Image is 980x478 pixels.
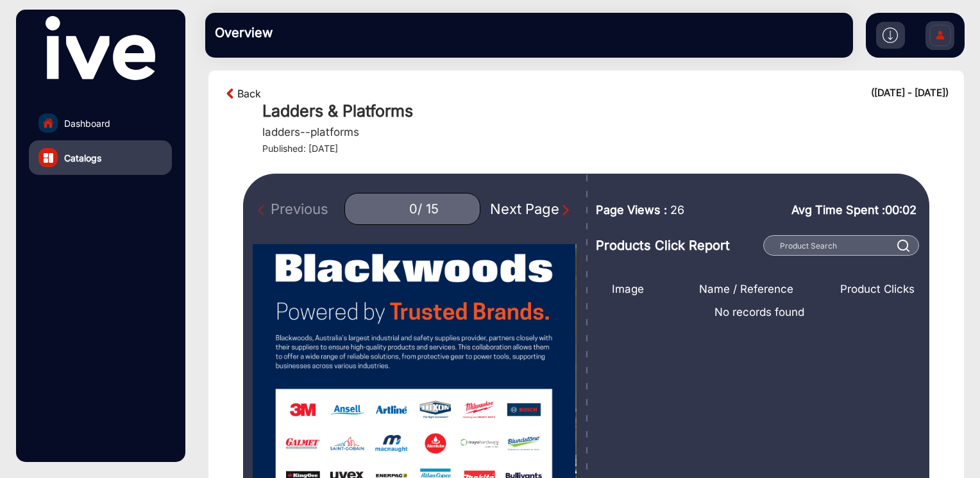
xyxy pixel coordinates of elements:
img: Sign%20Up.svg [927,15,954,60]
a: Dashboard [29,106,172,140]
h3: Overview [215,25,394,40]
img: Next Page [559,204,572,217]
span: Dashboard [64,117,110,130]
span: 00:02 [885,203,917,217]
span: Page Views : [596,201,667,218]
h3: Products Click Report [596,238,759,253]
div: / 15 [418,201,439,217]
span: 26 [670,201,684,218]
div: Product Clicks [838,281,917,298]
div: ([DATE] - [DATE]) [871,86,949,101]
span: No records found [602,304,917,321]
div: Image [602,281,655,298]
a: Back [237,86,261,101]
img: catalog [44,153,53,163]
h1: Ladders & Platforms [262,101,949,120]
div: Next Page [490,199,572,220]
div: Name / Reference [655,281,838,298]
img: arrow-left-1.svg [224,86,237,101]
img: prodSearch%20_white.svg [897,240,910,252]
span: Catalogs [64,151,101,165]
a: Catalogs [29,140,172,175]
img: home [42,117,54,129]
span: Avg Time Spent : [791,201,885,218]
h5: ladders--platforms [262,126,359,138]
img: h2download.svg [883,28,898,43]
img: vmg-logo [46,16,155,80]
input: Product Search [763,235,918,256]
h4: Published: [DATE] [262,144,949,154]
